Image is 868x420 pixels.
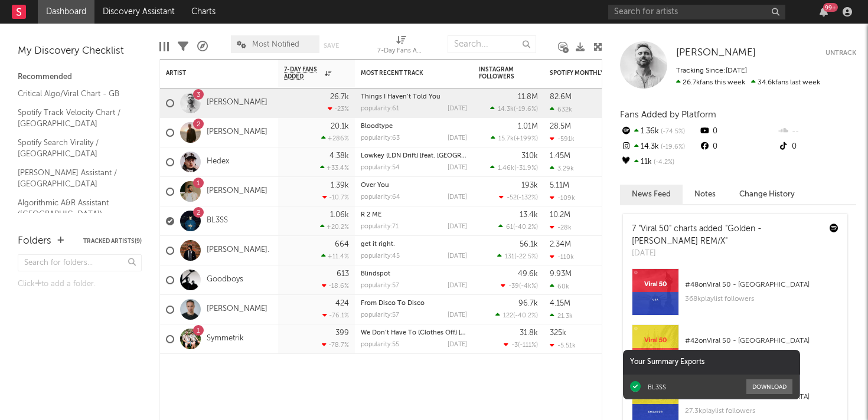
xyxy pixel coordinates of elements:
[361,271,390,277] a: Blindspot
[159,29,169,64] div: Edit Columns
[685,404,838,418] div: 27.3k playlist followers
[207,127,267,137] a: [PERSON_NAME]
[623,350,800,375] div: Your Summary Exports
[699,124,777,139] div: 0
[18,106,130,130] a: Spotify Track Velocity Chart / [GEOGRAPHIC_DATA]
[335,329,349,337] div: 399
[683,185,727,204] button: Notes
[550,70,638,77] div: Spotify Monthly Listeners
[632,248,821,260] div: [DATE]
[521,283,536,290] span: -4k %
[361,153,467,159] div: Lowkey (LDN Drift) [feat. Takura]
[361,123,467,130] div: Bloodtype
[503,313,513,319] span: 122
[361,241,467,248] div: get it right.
[652,159,674,166] span: -4.2 %
[518,270,538,278] div: 49.6k
[377,44,425,58] div: 7-Day Fans Added (7-Day Fans Added)
[685,278,838,292] div: # 48 on Viral 50 - [GEOGRAPHIC_DATA]
[361,123,393,130] a: Bloodtype
[623,324,847,380] a: #42onViral 50 - [GEOGRAPHIC_DATA]174kplaylist followers
[479,66,520,80] div: Instagram Followers
[516,165,536,172] span: -31.9 %
[331,123,349,130] div: 20.1k
[520,241,538,248] div: 56.1k
[520,342,536,349] span: -111 %
[361,70,449,77] div: Most Recent Track
[18,136,130,160] a: Spotify Search Virality / [GEOGRAPHIC_DATA]
[620,139,699,155] div: 14.3k
[516,254,536,260] span: -22.5 %
[207,216,228,226] a: BL3SS
[322,193,349,201] div: -10.7 %
[550,93,572,101] div: 82.6M
[685,348,838,362] div: 174k playlist followers
[448,253,467,260] div: [DATE]
[322,341,349,349] div: -78.7 %
[648,383,666,391] div: BL3SS
[507,195,517,201] span: -52
[361,106,399,112] div: popularity: 61
[778,139,856,155] div: 0
[361,342,399,348] div: popularity: 55
[497,252,538,260] div: ( )
[252,41,299,48] span: Most Notified
[518,123,538,130] div: 1.01M
[506,224,513,231] span: 61
[550,123,571,130] div: 28.5M
[550,253,574,261] div: -110k
[490,164,538,172] div: ( )
[448,342,467,348] div: [DATE]
[207,334,244,344] a: Symmetrik
[207,304,267,314] a: [PERSON_NAME]
[328,105,349,113] div: -23 %
[18,44,142,58] div: My Discovery Checklist
[330,93,349,101] div: 26.7k
[676,79,745,86] span: 26.7k fans this week
[18,234,51,248] div: Folders
[685,292,838,306] div: 368k playlist followers
[361,182,389,189] a: Over You
[322,311,349,319] div: -76.1 %
[284,66,322,80] span: 7-Day Fans Added
[361,182,467,189] div: Over You
[608,5,785,19] input: Search for artists
[321,134,349,142] div: +286 %
[330,211,349,219] div: 1.06k
[518,195,536,201] span: -132 %
[448,35,536,53] input: Search...
[550,106,572,113] div: 632k
[676,67,747,74] span: Tracking Since: [DATE]
[727,185,807,204] button: Change History
[321,252,349,260] div: +11.4 %
[337,270,349,278] div: 613
[361,212,467,218] div: R 2 ME
[620,155,699,170] div: 11k
[495,311,538,319] div: ( )
[676,48,756,58] span: [PERSON_NAME]
[178,29,188,64] div: Filters
[676,79,820,86] span: 34.6k fans last week
[623,268,847,324] a: #48onViral 50 - [GEOGRAPHIC_DATA]368kplaylist followers
[620,124,699,139] div: 1.36k
[18,196,130,221] a: Algorithmic A&R Assistant ([GEOGRAPHIC_DATA])
[501,282,538,290] div: ( )
[515,313,536,319] span: -40.2 %
[361,300,467,307] div: From Disco To Disco
[361,330,467,336] div: We Don’t Have To (Clothes Off) [feat. Grace Bridie]
[620,110,716,119] span: Fans Added by Platform
[498,106,514,113] span: 14.3k
[361,330,529,336] a: We Don’t Have To (Clothes Off) [feat. [PERSON_NAME]]
[18,277,142,291] div: Click to add a folder.
[520,329,538,337] div: 31.8k
[207,157,229,167] a: Hedex
[491,134,538,142] div: ( )
[659,129,685,135] span: -74.5 %
[620,185,683,204] button: News Feed
[335,241,349,248] div: 664
[499,193,538,201] div: ( )
[361,271,467,277] div: Blindspot
[166,70,254,77] div: Artist
[504,341,538,349] div: ( )
[515,224,536,231] span: -40.2 %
